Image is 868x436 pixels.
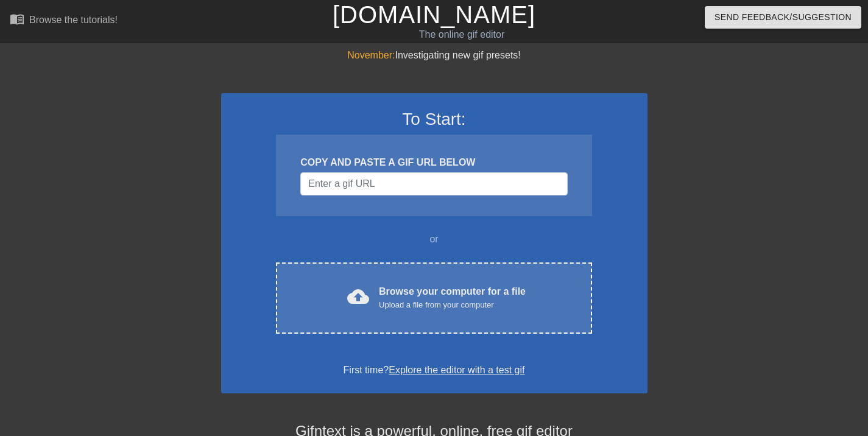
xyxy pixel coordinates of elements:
[715,10,852,25] span: Send Feedback/Suggestion
[389,365,524,375] a: Explore the editor with a test gif
[705,6,861,29] button: Send Feedback/Suggestion
[10,12,118,30] a: Browse the tutorials!
[221,48,647,63] div: Investigating new gif presets!
[347,50,395,60] span: November:
[295,27,628,42] div: The online gif editor
[253,232,616,247] div: or
[379,284,526,311] div: Browse your computer for a file
[237,363,632,378] div: First time?
[29,15,118,25] div: Browse the tutorials!
[300,172,567,195] input: Username
[237,109,632,130] h3: To Start:
[333,1,535,28] a: [DOMAIN_NAME]
[10,12,24,26] span: menu_book
[300,155,567,170] div: COPY AND PASTE A GIF URL BELOW
[347,286,369,308] span: cloud_upload
[379,299,526,311] div: Upload a file from your computer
